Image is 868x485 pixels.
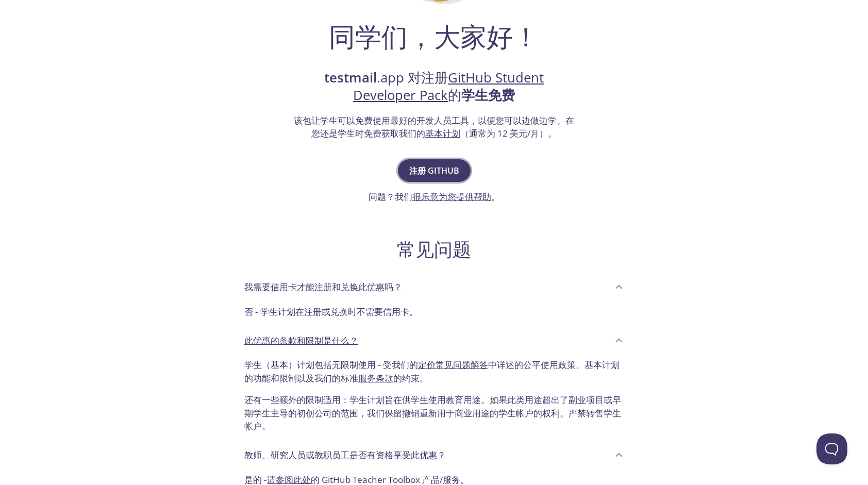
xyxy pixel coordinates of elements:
strong: 学生免费 [461,86,515,104]
button: 注册 GitHub [398,159,471,182]
span: 注册 GitHub [409,163,459,178]
p: 此优惠的条款和限制是什么？ [244,334,358,347]
a: 服务条款 [358,372,393,384]
a: 定价常见问题解答 [418,359,488,371]
p: 学生（基本）计划包括无限制使用 - 受我们的 中详述的公平使用政策、基本计划的功能和限制以及我们的标准 的约束。 [244,358,624,384]
p: 否 - 学生计划在注册或兑换时不需要信用卡。 [244,305,624,319]
h1: 同学们，大家好！ [329,21,539,52]
div: 此优惠的条款和限制是什么？ [236,354,632,441]
p: 教师、研究人员或教职员工是否有资格享受此优惠？ [244,448,446,462]
h2: 常见问题 [236,238,632,261]
div: 教师、研究人员或教职员工是否有资格享受此优惠？ [236,441,632,469]
h3: 该包让学生可以免费使用最好的开发人员工具，以便您可以边做边学。在您还是学生时免费获取我们的 （通常为 12 美元/月）。 [292,114,576,140]
div: 我需要信用卡才能注册和兑换此优惠吗？ [236,301,632,327]
h2: .app 对注册 的 [292,69,576,105]
div: 此优惠的条款和限制是什么？ [236,326,632,354]
a: 基本计划 [425,127,460,139]
strong: testmail [324,69,377,87]
div: 我需要信用卡才能注册和兑换此优惠吗？ [236,273,632,301]
p: 我需要信用卡才能注册和兑换此优惠吗？ [244,280,402,294]
a: 很乐意为您提供帮助 [412,191,491,203]
h3: 问题？我们 。 [369,190,500,204]
p: 还有一些额外的限制适用：学生计划旨在供学生使用教育用途。如果此类用途超出了副业项目或早期学生主导的初创公司的范围，我们保留撤销重新用于商业用途的学生帐户的权利。严禁转售学生帐户。 [244,385,624,433]
iframe: Help Scout Beacon - Open [816,433,847,464]
a: GitHub Student Developer Pack [353,69,544,104]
